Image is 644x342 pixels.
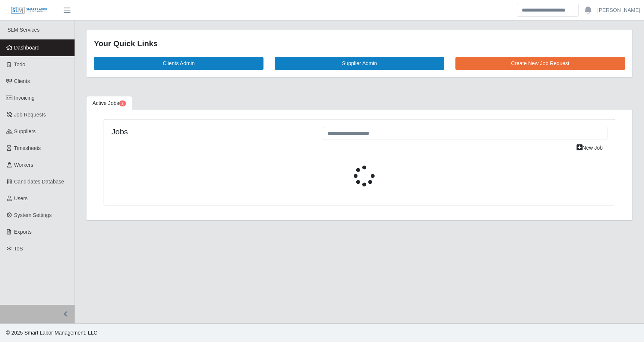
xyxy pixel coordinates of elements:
span: Pending Jobs [119,100,126,106]
a: Supplier Admin [275,57,444,70]
span: Suppliers [14,128,36,134]
a: Clients Admin [94,57,263,70]
span: Invoicing [14,95,35,101]
span: Clients [14,78,30,84]
img: SLM Logo [10,6,48,15]
div: Your Quick Links [94,38,625,49]
span: © 2025 Smart Labor Management, LLC [6,330,97,336]
h4: Jobs [111,127,312,136]
a: New Job [572,141,607,154]
span: SLM Services [7,27,40,33]
span: Users [14,195,28,201]
span: Job Requests [14,112,46,118]
a: Active Jobs [86,96,132,111]
span: Exports [14,229,32,235]
span: Candidates Database [14,179,64,185]
span: Todo [14,61,25,67]
span: ToS [14,246,23,252]
a: [PERSON_NAME] [597,6,640,14]
span: Dashboard [14,45,40,51]
a: Create New Job Request [455,57,625,70]
span: Timesheets [14,145,41,151]
input: Search [517,4,579,17]
span: System Settings [14,212,52,218]
span: Workers [14,162,34,168]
